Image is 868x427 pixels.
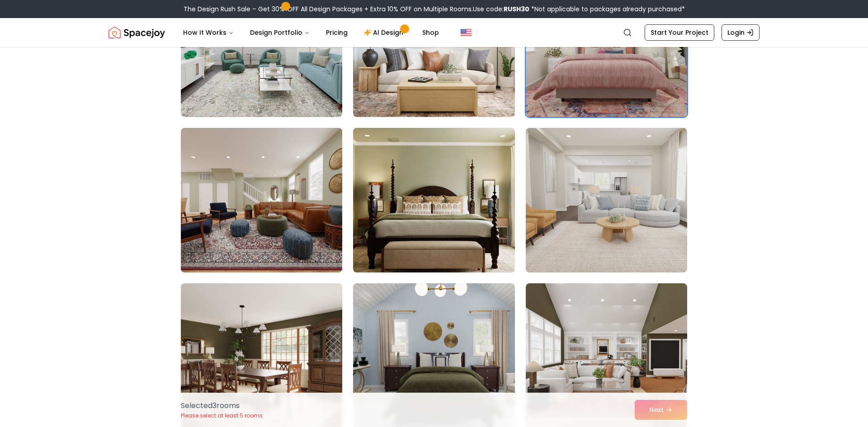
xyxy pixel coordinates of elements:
img: Room room-36 [526,128,687,272]
a: Start Your Project [645,24,714,41]
img: Room room-35 [349,124,519,276]
button: Design Portfolio [243,23,317,42]
img: United States [461,27,472,38]
span: Use code: [473,5,529,14]
p: Please select at least 5 rooms [181,412,263,419]
nav: Global [108,18,759,47]
a: Spacejoy [108,23,165,42]
nav: Main [176,23,446,42]
a: Shop [415,23,446,42]
a: Pricing [319,23,355,42]
div: The Design Rush Sale – Get 30% OFF All Design Packages + Extra 10% OFF on Multiple Rooms. [184,5,685,14]
button: How It Works [176,23,241,42]
b: RUSH30 [504,5,529,14]
span: *Not applicable to packages already purchased* [529,5,685,14]
a: Login [722,24,759,41]
img: Spacejoy Logo [108,23,165,42]
p: Selected 3 room s [181,400,263,411]
img: Room room-34 [181,128,342,272]
a: AI Design [357,23,413,42]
